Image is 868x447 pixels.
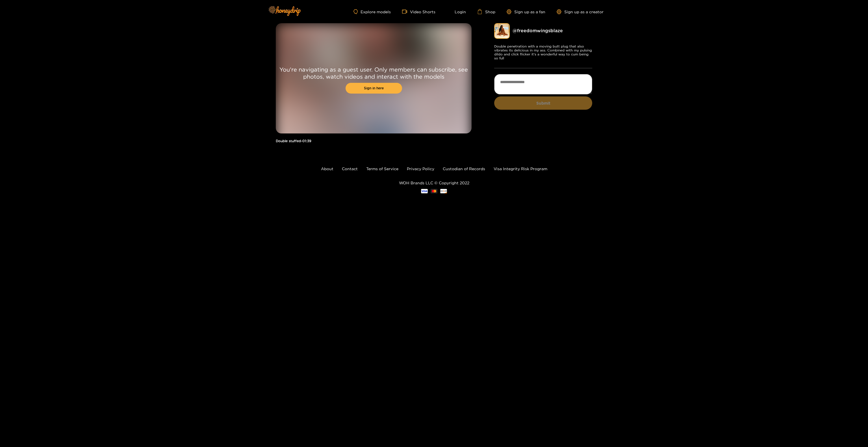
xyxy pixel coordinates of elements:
[402,9,410,14] span: video-camera
[477,9,495,14] a: Shop
[276,66,472,80] p: You're navigating as a guest user. Only members can subscribe, see photos, watch videos and inter...
[557,9,604,14] a: Sign up as a creator
[507,9,545,14] a: Sign up as a fan
[494,23,510,39] img: freedomwingsblaze
[447,9,466,14] a: Login
[353,9,391,14] a: Explore models
[276,139,472,143] h1: Double stuffed - 01:39
[321,167,333,171] a: About
[494,44,592,60] p: Double penetration with a moving butt plug that also vibrates its delicious in my ass. Combined w...
[494,167,547,171] a: Visa Integrity Risk Program
[513,28,563,33] a: @ freedomwingsblaze
[443,167,485,171] a: Custodian of Records
[402,9,435,14] a: Video Shorts
[407,167,434,171] a: Privacy Policy
[346,83,402,94] a: Sign in here
[342,167,358,171] a: Contact
[494,96,592,110] button: Submit
[366,167,398,171] a: Terms of Service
